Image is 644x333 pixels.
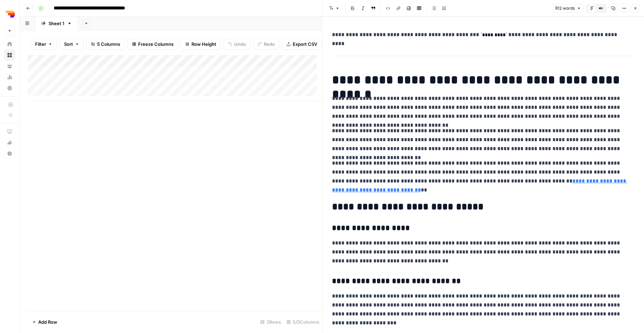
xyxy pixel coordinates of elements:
[35,41,46,48] span: Filter
[293,41,317,48] span: Export CSV
[4,72,15,83] a: Usage
[4,50,15,61] a: Browse
[138,41,174,48] span: Freeze Columns
[127,39,178,50] button: Freeze Columns
[4,126,15,137] a: AirOps Academy
[4,6,15,23] button: Workspace: Depends
[4,137,15,148] button: What's new?
[60,39,84,50] button: Sort
[28,316,61,327] button: Add Row
[4,8,17,20] img: Depends Logo
[4,137,15,148] div: What's new?
[4,39,15,50] a: Home
[555,5,575,11] span: 912 words
[253,39,279,50] button: Redo
[31,39,57,50] button: Filter
[86,39,125,50] button: 5 Columns
[4,148,15,159] button: Help + Support
[191,41,216,48] span: Row Height
[224,39,250,50] button: Undo
[282,39,322,50] button: Export CSV
[35,17,78,30] a: Sheet 1
[258,316,284,327] div: 2 Rows
[234,41,246,48] span: Undo
[97,41,120,48] span: 5 Columns
[284,316,322,327] div: 5/5 Columns
[4,61,15,72] a: Your Data
[181,39,221,50] button: Row Height
[38,319,57,325] span: Add Row
[4,83,15,94] a: Settings
[64,41,73,48] span: Sort
[49,20,64,27] div: Sheet 1
[264,41,275,48] span: Redo
[552,4,584,13] button: 912 words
